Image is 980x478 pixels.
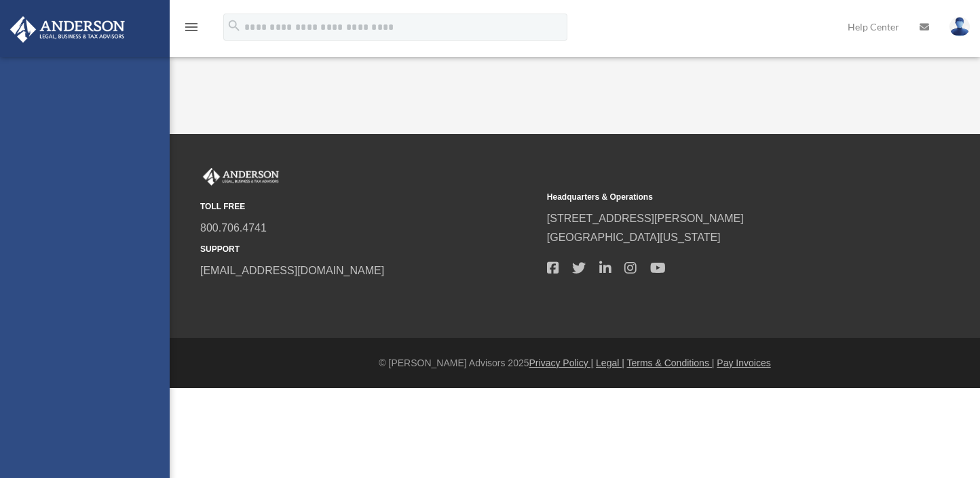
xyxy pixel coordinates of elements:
[717,357,770,368] a: Pay Invoices
[529,357,594,368] a: Privacy Policy |
[596,357,624,368] a: Legal |
[200,200,538,214] small: TOLL FREE
[627,357,715,368] a: Terms & Conditions |
[183,24,200,35] a: menu
[6,16,129,43] img: Anderson Advisors Platinum Portal
[200,242,538,257] small: SUPPORT
[547,190,884,204] small: Headquarters & Operations
[200,265,384,276] a: [EMAIL_ADDRESS][DOMAIN_NAME]
[183,19,200,35] i: menu
[949,17,970,37] img: User Pic
[547,232,721,243] a: [GEOGRAPHIC_DATA][US_STATE]
[227,18,242,33] i: search
[547,213,744,224] a: [STREET_ADDRESS][PERSON_NAME]
[200,222,267,234] a: 800.706.4741
[170,355,980,372] div: © [PERSON_NAME] Advisors 2025
[200,168,282,186] img: Anderson Advisors Platinum Portal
